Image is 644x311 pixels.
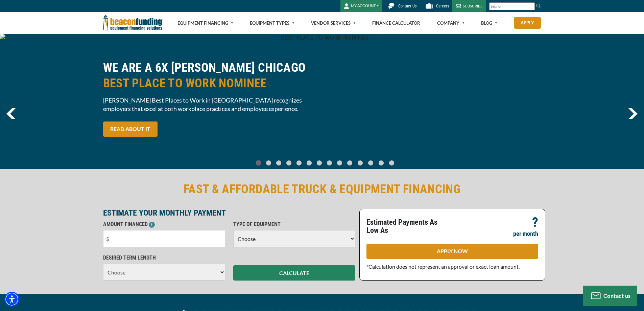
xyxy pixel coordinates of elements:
img: Right Navigator [628,108,638,119]
a: Go To Slide 12 [377,160,385,166]
button: Contact us [583,286,637,306]
a: Finance Calculator [372,12,420,34]
a: Apply [514,17,541,29]
a: next [628,108,638,119]
a: Clear search text [528,4,533,9]
a: Go To Slide 8 [336,160,344,166]
p: Estimated Payments As Low As [366,218,448,235]
img: Search [536,3,541,8]
p: ESTIMATE YOUR MONTHLY PAYMENT [103,209,355,217]
a: Go To Slide 6 [315,160,324,166]
p: AMOUNT FINANCED [103,220,225,228]
span: [PERSON_NAME] Best Places to Work in [GEOGRAPHIC_DATA] recognizes employers that excel at both wo... [103,96,318,113]
h2: WE ARE A 6X [PERSON_NAME] CHICAGO [103,60,318,91]
a: Go To Slide 0 [255,160,263,166]
a: Go To Slide 2 [275,160,283,166]
a: Blog [481,12,497,34]
a: Go To Slide 9 [346,160,354,166]
p: DESIRED TERM LENGTH [103,254,225,262]
div: Accessibility Menu [4,292,19,307]
a: Company [437,12,464,34]
h2: FAST & AFFORDABLE TRUCK & EQUIPMENT FINANCING [103,181,541,197]
a: APPLY NOW [366,244,538,259]
p: TYPE OF EQUIPMENT [233,220,355,228]
span: Contact us [603,292,631,299]
span: BEST PLACE TO WORK NOMINEE [103,75,318,91]
a: Equipment Financing [177,12,233,34]
a: Go To Slide 3 [285,160,293,166]
span: *Calculation does not represent an approval or exact loan amount. [366,263,520,270]
a: Go To Slide 4 [295,160,303,166]
a: Go To Slide 11 [366,160,375,166]
a: Vendor Services [311,12,356,34]
span: Contact Us [398,4,416,8]
p: per month [513,230,538,238]
a: Go To Slide 10 [356,160,364,166]
a: Go To Slide 13 [387,160,396,166]
a: Go To Slide 7 [326,160,334,166]
a: Go To Slide 1 [265,160,273,166]
img: Left Navigator [6,108,16,119]
a: Equipment Types [250,12,294,34]
p: ? [532,218,538,226]
a: READ ABOUT IT [103,121,158,137]
a: Go To Slide 5 [305,160,313,166]
input: Search [489,2,535,10]
a: previous [6,108,16,119]
button: CALCULATE [233,265,355,281]
img: Beacon Funding Corporation logo [103,12,163,34]
span: Careers [436,4,449,8]
input: $ [103,230,225,247]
